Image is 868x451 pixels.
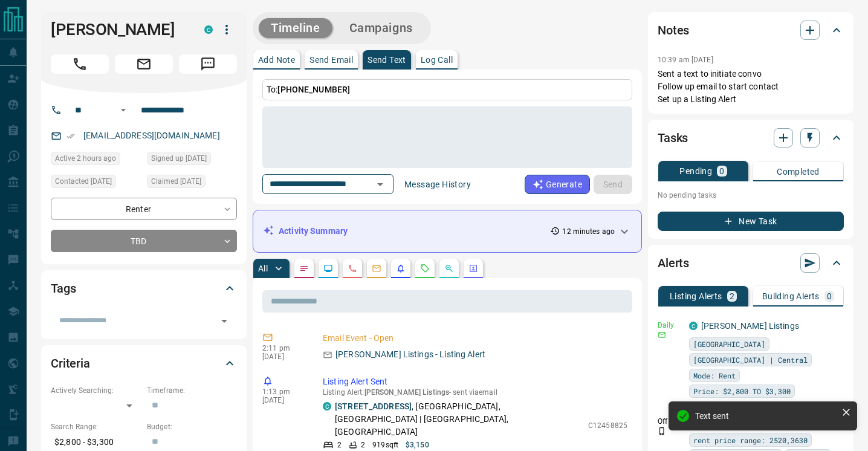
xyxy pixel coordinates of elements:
svg: Email Verified [66,132,75,140]
svg: Lead Browsing Activity [323,264,333,273]
p: Budget: [147,421,237,432]
svg: Email [658,331,666,339]
p: , [GEOGRAPHIC_DATA], [GEOGRAPHIC_DATA] | [GEOGRAPHIC_DATA], [GEOGRAPHIC_DATA] [335,400,582,438]
div: TBD [51,230,237,252]
p: Send Email [309,56,353,64]
p: Search Range: [51,421,141,432]
p: Listing Alert : - sent via email [323,388,627,397]
div: Renter [51,198,237,220]
div: Activity Summary12 minutes ago [263,220,632,242]
p: Listing Alert Sent [323,375,627,388]
div: Sun May 18 2025 [147,175,237,192]
span: Signed up [DATE] [151,152,207,164]
p: $3,150 [406,440,429,450]
svg: Opportunities [444,264,454,273]
span: [PHONE_NUMBER] [277,85,350,94]
p: Pending [679,167,712,175]
h2: Alerts [658,253,689,273]
h2: Notes [658,21,689,40]
p: 2:11 pm [262,344,305,352]
p: To: [262,79,632,100]
button: Message History [397,175,478,194]
p: Building Alerts [762,292,820,300]
p: 0 [719,167,724,175]
span: [GEOGRAPHIC_DATA] [693,338,765,350]
p: No pending tasks [658,186,844,204]
a: [PERSON_NAME] Listings [701,321,799,331]
div: Alerts [658,248,844,277]
button: Generate [525,175,590,194]
div: Criteria [51,349,237,378]
div: Sat May 17 2025 [147,152,237,169]
button: Open [372,176,389,193]
h2: Criteria [51,354,90,373]
p: C12458825 [588,420,627,431]
svg: Notes [299,264,309,273]
p: Timeframe: [147,385,237,396]
svg: Listing Alerts [396,264,406,273]
p: 919 sqft [372,440,398,450]
svg: Calls [348,264,357,273]
div: Notes [658,16,844,45]
a: [EMAIL_ADDRESS][DOMAIN_NAME] [83,131,220,140]
p: 1:13 pm [262,388,305,396]
span: [PERSON_NAME] Listings [364,388,449,397]
span: Active 2 hours ago [55,152,116,164]
a: [STREET_ADDRESS] [335,401,412,411]
span: Message [179,54,237,74]
svg: Agent Actions [468,264,478,273]
span: Email [115,54,173,74]
p: Activity Summary [279,225,348,238]
p: 0 [827,292,832,300]
div: Tasks [658,123,844,152]
span: [GEOGRAPHIC_DATA] | Central [693,354,808,366]
h1: [PERSON_NAME] [51,20,186,39]
span: Contacted [DATE] [55,175,112,187]
p: 2 [337,440,342,450]
p: [PERSON_NAME] Listings - Listing Alert [335,348,485,361]
p: 10:39 am [DATE] [658,56,713,64]
svg: Emails [372,264,381,273]
div: condos.ca [689,322,698,330]
span: Call [51,54,109,74]
p: Daily [658,320,682,331]
div: condos.ca [204,25,213,34]
div: Tags [51,274,237,303]
button: New Task [658,212,844,231]
button: Timeline [259,18,332,38]
button: Open [216,313,233,329]
div: condos.ca [323,402,331,410]
p: 12 minutes ago [562,226,615,237]
div: Text sent [695,411,837,421]
p: Off [658,416,682,427]
button: Open [116,103,131,117]
svg: Requests [420,264,430,273]
p: [DATE] [262,352,305,361]
p: Sent a text to initiate convo Follow up email to start contact Set up a Listing Alert [658,68,844,106]
p: Add Note [258,56,295,64]
h2: Tags [51,279,76,298]
p: Send Text [368,56,406,64]
div: Sun Oct 12 2025 [51,152,141,169]
svg: Push Notification Only [658,427,666,435]
span: Mode: Rent [693,369,736,381]
p: Email Event - Open [323,332,627,345]
span: Claimed [DATE] [151,175,201,187]
p: [DATE] [262,396,305,404]
p: 2 [730,292,734,300]
h2: Tasks [658,128,688,148]
p: 2 [361,440,365,450]
p: Listing Alerts [670,292,722,300]
button: Campaigns [337,18,425,38]
p: Actively Searching: [51,385,141,396]
div: Mon May 19 2025 [51,175,141,192]
p: Log Call [421,56,453,64]
p: All [258,264,268,273]
p: Completed [777,167,820,176]
span: Price: $2,800 TO $3,300 [693,385,791,397]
